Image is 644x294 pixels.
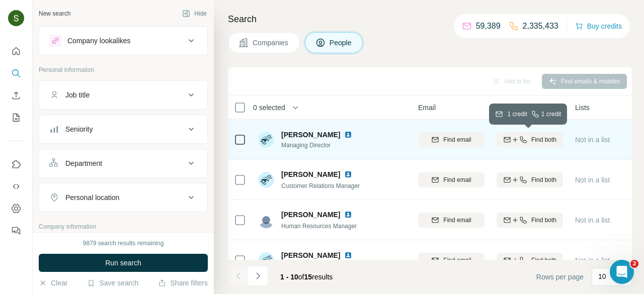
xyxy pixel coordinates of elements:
[258,132,274,148] img: Avatar
[298,273,304,281] span: of
[39,222,208,231] p: Company information
[248,266,268,286] button: Navigate to next page
[281,130,340,140] span: [PERSON_NAME]
[575,19,622,33] button: Buy credits
[65,90,90,100] div: Job title
[87,278,138,288] button: Save search
[304,273,312,281] span: 15
[280,273,298,281] span: 1 - 10
[536,272,584,282] span: Rows per page
[39,65,208,74] p: Personal information
[344,211,352,219] img: LinkedIn logo
[258,212,274,228] img: Avatar
[531,175,556,184] span: Find both
[8,155,24,173] button: Use Surfe on LinkedIn
[497,132,563,147] button: Find both
[443,175,471,184] span: Find email
[281,250,340,260] span: [PERSON_NAME]
[575,256,610,264] span: Not in a list
[531,135,556,144] span: Find both
[65,158,102,168] div: Department
[8,222,24,240] button: Feedback
[281,141,356,150] span: Managing Director
[8,42,24,60] button: Quick start
[39,185,207,210] button: Personal location
[497,213,563,228] button: Find both
[418,253,485,268] button: Find email
[105,258,141,268] span: Run search
[630,260,638,268] span: 2
[65,124,93,134] div: Seniority
[8,177,24,195] button: Use Surfe API
[610,260,634,284] iframe: Intercom live chat
[344,131,352,139] img: LinkedIn logo
[443,256,471,265] span: Find email
[158,278,208,288] button: Share filters
[497,103,517,113] span: Mobile
[8,10,24,26] img: Avatar
[418,103,436,113] span: Email
[39,117,207,141] button: Seniority
[281,169,340,179] span: [PERSON_NAME]
[253,38,289,48] span: Companies
[575,103,590,113] span: Lists
[531,216,556,225] span: Find both
[8,200,24,218] button: Dashboard
[39,83,207,107] button: Job title
[418,213,485,228] button: Find email
[39,151,207,175] button: Department
[8,86,24,105] button: Enrich CSV
[497,172,563,187] button: Find both
[344,170,352,178] img: LinkedIn logo
[281,223,357,230] span: Human Resources Manager
[443,216,471,225] span: Find email
[281,182,360,189] span: Customer Relations Manager
[258,252,274,268] img: Avatar
[39,278,67,288] button: Clear
[280,273,333,281] span: results
[418,172,485,187] button: Find email
[228,12,632,26] h4: Search
[575,216,610,224] span: Not in a list
[175,6,214,21] button: Hide
[281,210,340,220] span: [PERSON_NAME]
[258,172,274,188] img: Avatar
[575,176,610,184] span: Not in a list
[83,239,164,248] div: 9879 search results remaining
[418,132,485,147] button: Find email
[67,36,130,46] div: Company lookalikes
[8,64,24,82] button: Search
[344,251,352,259] img: LinkedIn logo
[531,256,556,265] span: Find both
[598,271,606,281] p: 10
[8,109,24,127] button: My lists
[523,20,558,32] p: 2,335,433
[443,135,471,144] span: Find email
[253,103,285,113] span: 0 selected
[330,38,353,48] span: People
[39,9,70,18] div: New search
[497,253,563,268] button: Find both
[575,136,610,144] span: Not in a list
[476,20,501,32] p: 59,389
[39,254,208,272] button: Run search
[39,29,207,53] button: Company lookalikes
[65,192,119,203] div: Personal location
